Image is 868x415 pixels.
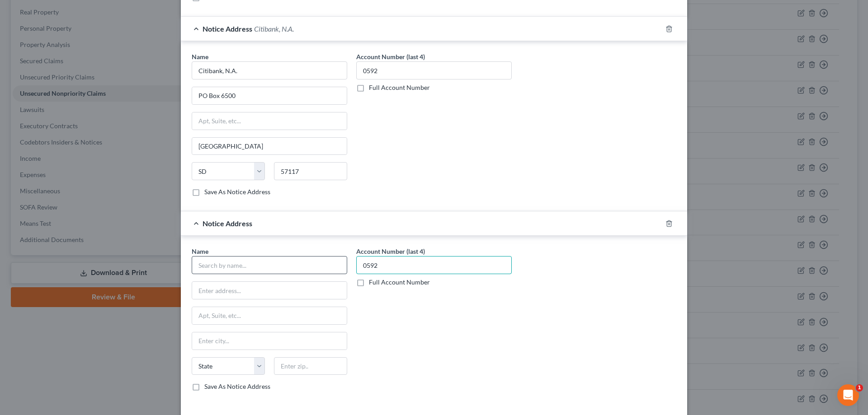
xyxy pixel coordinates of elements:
[203,219,252,228] span: Notice Address
[356,256,512,274] input: XXXX
[192,112,347,130] input: Apt, Suite, etc...
[274,357,347,375] input: Enter zip..
[192,256,347,274] input: Search by name...
[856,384,863,392] span: 1
[254,24,294,33] span: Citibank, N.A.
[356,61,512,79] input: XXXX
[837,384,859,406] iframe: Intercom live chat
[192,61,347,79] input: Search by name...
[192,247,208,255] span: Name
[192,307,347,324] input: Apt, Suite, etc...
[192,53,208,61] span: Name
[356,247,425,256] label: Account Number (last 4)
[274,162,347,180] input: Enter zip..
[204,187,270,196] label: Save As Notice Address
[192,282,347,299] input: Enter address...
[203,24,252,33] span: Notice Address
[192,87,347,104] input: Enter address...
[192,138,347,155] input: Enter city...
[369,83,430,92] label: Full Account Number
[356,52,425,61] label: Account Number (last 4)
[192,332,347,350] input: Enter city...
[369,278,430,287] label: Full Account Number
[204,382,270,391] label: Save As Notice Address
